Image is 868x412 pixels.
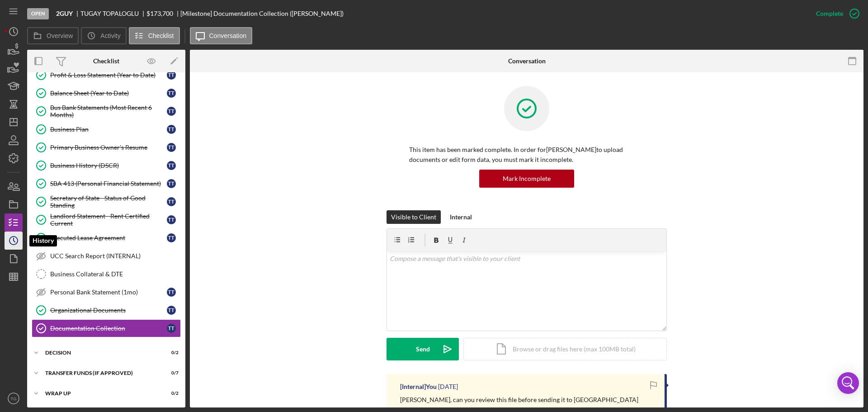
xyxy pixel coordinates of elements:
a: Documentation CollectionTT [32,319,181,337]
div: TUGAY TOPALOGLU [80,10,146,17]
button: Visible to Client [387,210,441,224]
div: T T [167,215,176,224]
div: T T [167,306,176,315]
div: Bus Bank Statements (Most Recent 6 Months) [50,104,167,118]
div: Open [27,8,49,19]
div: Business History (DSCR) [50,162,167,169]
div: T T [167,161,176,170]
div: Balance Sheet (Year to Date) [50,90,167,97]
div: Transfer Funds (If Approved) [45,370,156,376]
div: Checklist [93,57,119,65]
a: Profit & Loss Statement (Year to Date)TT [32,66,181,84]
div: Business Plan [50,126,167,133]
div: Primary Business Owner's Resume [50,144,167,151]
a: Secretary of State - Status of Good StandingTT [32,193,181,211]
p: This item has been marked complete. In order for [PERSON_NAME] to upload documents or edit form d... [409,145,644,165]
div: Personal Bank Statement (1mo) [50,289,167,296]
div: Visible to Client [391,210,436,224]
button: Conversation [190,27,253,44]
a: UCC Search Report (INTERNAL) [32,247,181,265]
div: Open Intercom Messenger [837,372,859,394]
div: Documentation Collection [50,325,167,332]
button: Checklist [129,27,180,44]
div: T T [167,107,176,116]
div: Landlord Statement - Rent Certified Current [50,213,167,227]
a: Business History (DSCR)TT [32,156,181,175]
div: SBA 413 (Personal Financial Statement) [50,180,167,187]
div: T T [167,324,176,333]
div: Mark Incomplete [503,170,551,188]
button: Internal [445,210,476,224]
a: Personal Bank Statement (1mo)TT [32,283,181,301]
button: Activity [81,27,126,44]
div: Conversation [508,57,546,65]
div: Business Collateral & DTE [50,270,180,278]
div: Decision [45,350,156,355]
div: Complete [816,5,843,23]
div: Executed Lease Agreement [50,234,167,242]
div: 0 / 2 [162,350,179,355]
div: T T [167,143,176,152]
label: Conversation [209,32,247,39]
div: [Internal] You [400,383,437,390]
a: Executed Lease AgreementTT [32,229,181,247]
label: Activity [100,32,120,39]
div: T T [167,288,176,297]
div: T T [167,179,176,188]
p: [PERSON_NAME], can you review this file before sending it to [GEOGRAPHIC_DATA] [400,395,638,405]
div: 0 / 2 [162,391,179,396]
button: Send [387,338,459,360]
div: Send [416,338,430,360]
div: T T [167,233,176,242]
div: T T [167,89,176,98]
span: $173,700 [146,9,173,17]
a: Organizational DocumentsTT [32,301,181,319]
text: TG [10,396,16,401]
a: Bus Bank Statements (Most Recent 6 Months)TT [32,102,181,120]
div: Organizational Documents [50,307,167,314]
div: Wrap Up [45,391,156,396]
a: Business PlanTT [32,120,181,138]
button: TG [5,389,23,407]
a: Business Collateral & DTE [32,265,181,283]
div: Internal [450,210,472,224]
a: Landlord Statement - Rent Certified CurrentTT [32,211,181,229]
div: Secretary of State - Status of Good Standing [50,194,167,209]
a: Primary Business Owner's ResumeTT [32,138,181,156]
b: 2GUY [56,10,73,17]
div: T T [167,125,176,134]
button: Mark Incomplete [479,170,574,188]
button: Complete [807,5,863,23]
div: T T [167,71,176,80]
label: Overview [47,32,73,39]
div: Profit & Loss Statement (Year to Date) [50,71,167,79]
a: Balance Sheet (Year to Date)TT [32,84,181,102]
div: UCC Search Report (INTERNAL) [50,252,180,260]
div: [Milestone] Documentation Collection ([PERSON_NAME]) [180,10,344,17]
div: 0 / 7 [162,370,179,376]
label: Checklist [148,32,174,39]
div: T T [167,197,176,206]
time: 2025-08-20 22:37 [438,383,458,390]
button: Overview [27,27,79,44]
a: SBA 413 (Personal Financial Statement)TT [32,175,181,193]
